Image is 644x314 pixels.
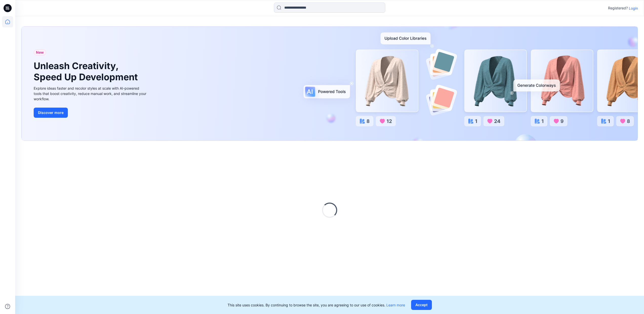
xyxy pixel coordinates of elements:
[386,303,405,307] a: Learn more
[34,61,140,82] h1: Unleash Creativity, Speed Up Development
[629,6,638,11] p: Login
[36,49,44,55] span: New
[34,86,148,102] div: Explore ideas faster and recolor styles at scale with AI-powered tools that boost creativity, red...
[228,302,405,308] p: This site uses cookies. By continuing to browse the site, you are agreeing to our use of cookies.
[411,300,432,310] button: Accept
[34,108,148,118] a: Discover more
[34,108,68,118] button: Discover more
[608,5,628,11] p: Registered?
